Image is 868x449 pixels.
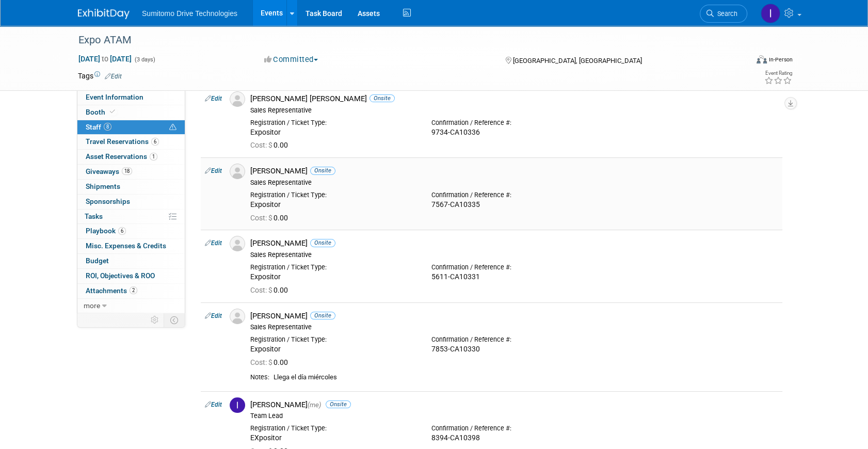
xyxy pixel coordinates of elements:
a: Event Information [77,90,185,105]
span: Potential Scheduling Conflict -- at least one attendee is tagged in another overlapping event. [169,123,176,132]
td: Toggle Event Tabs [164,313,185,327]
img: Associate-Profile-5.png [230,309,245,324]
div: Confirmation / Reference #: [431,191,597,199]
td: Tags [78,71,122,81]
div: 8394-CA10398 [431,434,597,443]
div: Expositor [250,200,416,210]
a: Giveaways18 [77,165,185,179]
span: Onsite [310,312,335,319]
span: Asset Reservations [86,152,157,161]
div: Confirmation / Reference #: [431,119,597,127]
div: 9734-CA10336 [431,128,597,137]
div: Sales Representative [250,106,778,115]
a: Edit [105,73,122,80]
span: 8 [104,123,111,131]
div: Sales Representative [250,323,778,331]
div: Registration / Ticket Type: [250,119,416,127]
span: [GEOGRAPHIC_DATA], [GEOGRAPHIC_DATA] [512,57,641,65]
a: Edit [205,401,222,408]
span: Booth [86,108,117,116]
div: Registration / Ticket Type: [250,335,416,344]
div: In-Person [768,56,793,63]
span: Sponsorships [86,197,130,205]
div: Registration / Ticket Type: [250,424,416,432]
img: Associate-Profile-5.png [230,164,245,179]
img: Associate-Profile-5.png [230,236,245,251]
span: (3 days) [134,56,155,63]
div: Sales Representative [250,179,778,187]
span: Budget [86,256,109,265]
div: Registration / Ticket Type: [250,263,416,271]
img: I.jpg [230,397,245,413]
div: [PERSON_NAME] [250,166,778,176]
a: Booth [77,105,185,120]
span: 0.00 [250,214,292,222]
span: Sumitomo Drive Technologies [142,9,237,18]
button: Committed [261,54,322,65]
a: Staff8 [77,120,185,135]
img: ExhibitDay [78,9,130,19]
span: 6 [118,227,126,235]
span: Onsite [310,167,335,174]
span: Cost: $ [250,358,274,366]
span: Attachments [86,286,137,295]
span: Cost: $ [250,286,274,294]
div: Confirmation / Reference #: [431,263,597,271]
div: Expositor [250,128,416,137]
a: Budget [77,254,185,268]
span: 0.00 [250,286,292,294]
div: Event Rating [764,71,792,76]
span: [DATE] [DATE] [78,54,132,63]
span: Playbook [86,227,126,235]
a: Misc. Expenses & Credits [77,239,185,253]
a: Edit [205,95,222,102]
i: Booth reservation complete [110,109,115,115]
div: Confirmation / Reference #: [431,424,597,432]
img: Iram Rincón [761,4,780,23]
span: more [84,301,100,310]
div: EXpositor [250,434,416,443]
div: 7853-CA10330 [431,345,597,354]
div: [PERSON_NAME] [PERSON_NAME] [250,94,778,104]
div: [PERSON_NAME] [250,238,778,248]
span: Onsite [369,94,395,102]
div: Expositor [250,272,416,282]
div: Llega el día miércoles [274,373,778,382]
div: Registration / Ticket Type: [250,191,416,199]
span: Giveaways [86,167,132,175]
a: Search [700,5,747,23]
span: Tasks [85,212,103,220]
a: Playbook6 [77,224,185,238]
span: 6 [151,138,159,146]
a: Travel Reservations6 [77,135,185,149]
div: Expo ATAM [75,31,732,50]
span: 1 [150,153,157,161]
a: Edit [205,167,222,174]
span: Shipments [86,182,120,190]
a: more [77,299,185,313]
span: Event Information [86,93,143,101]
td: Personalize Event Tab Strip [146,313,164,327]
a: Attachments2 [77,284,185,298]
span: to [100,55,110,63]
a: Shipments [77,180,185,194]
div: Event Format [686,54,793,69]
span: Cost: $ [250,214,274,222]
div: Confirmation / Reference #: [431,335,597,344]
span: Misc. Expenses & Credits [86,242,166,250]
span: 2 [130,286,137,294]
a: ROI, Objectives & ROO [77,269,185,283]
div: 7567-CA10335 [431,200,597,210]
span: 18 [122,167,132,175]
a: Edit [205,239,222,247]
a: Edit [205,312,222,319]
span: (me) [308,401,321,409]
div: Notes: [250,373,269,381]
div: Sales Representative [250,251,778,259]
a: Asset Reservations1 [77,150,185,164]
a: Tasks [77,210,185,224]
div: [PERSON_NAME] [250,400,778,410]
img: Associate-Profile-5.png [230,91,245,107]
a: Sponsorships [77,195,185,209]
div: Expositor [250,345,416,354]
